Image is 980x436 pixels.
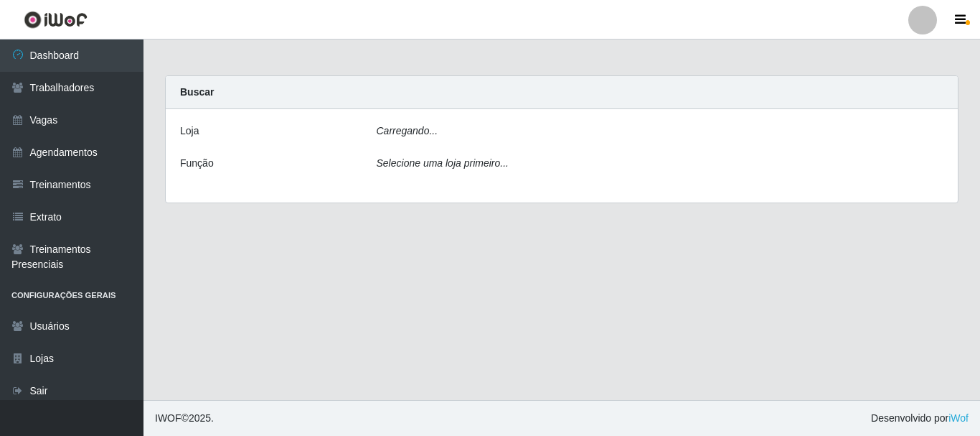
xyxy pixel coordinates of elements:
span: Desenvolvido por [871,411,969,426]
img: CoreUI Logo [24,11,88,29]
a: iWof [948,412,969,424]
label: Loja [180,124,199,139]
i: Selecione uma loja primeiro... [377,157,509,169]
span: IWOF [155,412,182,424]
span: © 2025 . [155,411,214,426]
label: Função [180,156,214,171]
strong: Buscar [180,86,214,98]
i: Carregando... [377,125,438,136]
